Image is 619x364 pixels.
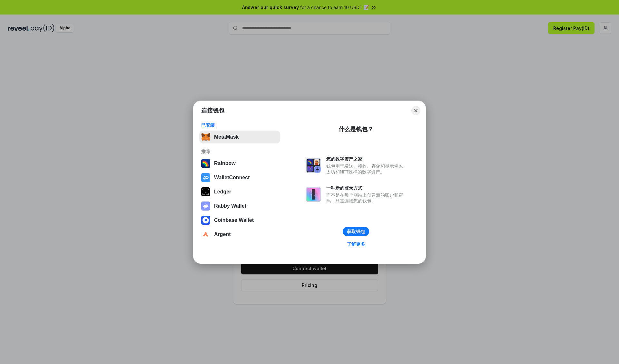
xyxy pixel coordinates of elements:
[201,187,210,196] img: svg+xml,%3Csvg%20xmlns%3D%22http%3A%2F%2Fwww.w3.org%2F2000%2Fsvg%22%20width%3D%2228%22%20height%3...
[214,161,236,166] div: Rainbow
[201,133,210,142] img: svg+xml,%3Csvg%20fill%3D%22none%22%20height%3D%2233%22%20viewBox%3D%220%200%2035%2033%22%20width%...
[343,240,369,248] a: 了解更多
[199,214,280,227] button: Coinbase Wallet
[347,241,365,247] div: 了解更多
[199,228,280,241] button: Argent
[326,192,406,204] div: 而不是在每个网站上创建新的账户和密码，只需连接您的钱包。
[326,185,406,191] div: 一种新的登录方式
[201,149,278,154] div: 推荐
[326,156,406,162] div: 您的数字资产之家
[199,131,280,143] button: MetaMask
[201,159,210,168] img: svg+xml,%3Csvg%20width%3D%22120%22%20height%3D%22120%22%20viewBox%3D%220%200%20120%20120%22%20fil...
[199,200,280,212] button: Rabby Wallet
[201,107,224,114] h1: 连接钱包
[199,157,280,170] button: Rainbow
[326,163,406,175] div: 钱包用于发送、接收、存储和显示像以太坊和NFT这样的数字资产。
[214,203,246,209] div: Rabby Wallet
[214,175,250,181] div: WalletConnect
[214,217,254,223] div: Coinbase Wallet
[214,231,231,237] div: Argent
[347,229,365,234] div: 获取钱包
[201,202,210,211] img: svg+xml,%3Csvg%20xmlns%3D%22http%3A%2F%2Fwww.w3.org%2F2000%2Fsvg%22%20fill%3D%22none%22%20viewBox...
[214,134,239,140] div: MetaMask
[343,227,369,236] button: 获取钱包
[201,122,278,128] div: 已安装
[339,125,373,133] div: 什么是钱包？
[201,230,210,239] img: svg+xml,%3Csvg%20width%3D%2228%22%20height%3D%2228%22%20viewBox%3D%220%200%2028%2028%22%20fill%3D...
[199,171,280,184] button: WalletConnect
[201,216,210,225] img: svg+xml,%3Csvg%20width%3D%2228%22%20height%3D%2228%22%20viewBox%3D%220%200%2028%2028%22%20fill%3D...
[306,158,321,173] img: svg+xml,%3Csvg%20xmlns%3D%22http%3A%2F%2Fwww.w3.org%2F2000%2Fsvg%22%20fill%3D%22none%22%20viewBox...
[306,187,321,202] img: svg+xml,%3Csvg%20xmlns%3D%22http%3A%2F%2Fwww.w3.org%2F2000%2Fsvg%22%20fill%3D%22none%22%20viewBox...
[199,185,280,198] button: Ledger
[411,106,420,115] button: Close
[201,173,210,182] img: svg+xml,%3Csvg%20width%3D%2228%22%20height%3D%2228%22%20viewBox%3D%220%200%2028%2028%22%20fill%3D...
[214,189,231,195] div: Ledger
